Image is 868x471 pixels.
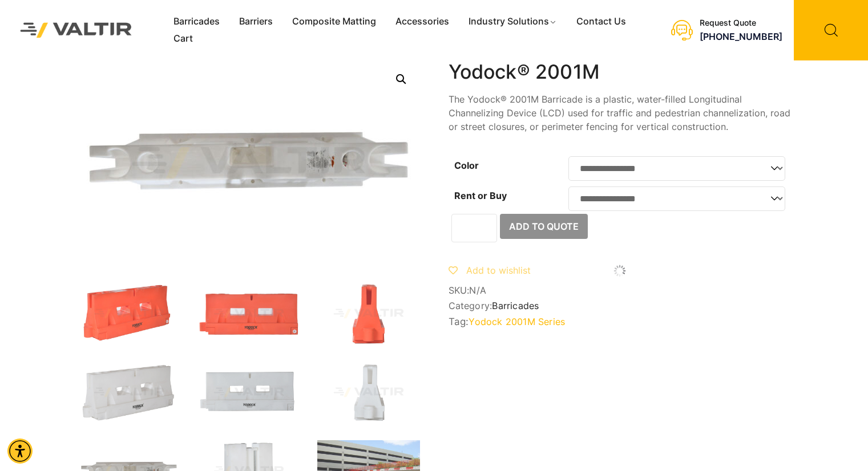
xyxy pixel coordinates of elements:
span: Tag: [449,316,791,327]
img: A white plastic device with two rectangular openings and a logo, likely a component or accessory ... [197,362,300,423]
img: An orange traffic barrier with reflective white panels and the brand name "YODOCK" printed on it. [197,283,300,344]
a: Industry Solutions [459,13,567,30]
div: Accessibility Menu [7,438,33,464]
a: Accessories [386,13,459,30]
span: Category: [449,301,791,311]
a: Yodock 2001M Series [469,316,565,327]
span: SKU: [449,285,791,296]
button: Add to Quote [500,214,588,239]
a: Barricades [164,13,229,30]
span: N/A [469,285,486,296]
img: Valtir Rentals [9,11,144,49]
a: Open this option [391,69,411,90]
img: A white plastic dock component with openings, labeled "YODOCK," designed for modular assembly or ... [78,362,180,423]
a: Barriers [229,13,282,30]
img: An orange plastic object with a triangular shape, featuring a slot at the top and a circular base. [317,283,420,344]
h1: Yodock® 2001M [449,60,791,84]
label: Color [454,160,479,171]
label: Rent or Buy [454,190,507,201]
img: 2001M_Org_3Q.jpg [78,283,180,344]
a: Contact Us [567,13,636,30]
a: Barricades [492,300,539,311]
a: Cart [164,30,203,47]
a: Composite Matting [282,13,386,30]
a: call (888) 496-3625 [700,31,782,42]
img: A white plastic component with a vertical design, featuring a slot at the top and a cylindrical p... [317,362,420,423]
input: Product quantity [451,214,497,242]
div: Request Quote [700,18,782,28]
p: The Yodock® 2001M Barricade is a plastic, water-filled Longitudinal Channelizing Device (LCD) use... [449,92,791,133]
